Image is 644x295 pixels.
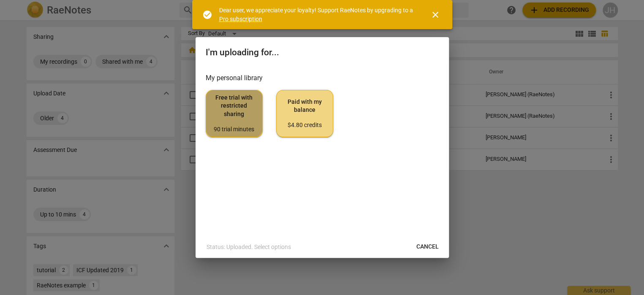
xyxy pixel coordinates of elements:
[206,90,263,137] button: Free trial with restricted sharing90 trial minutes
[207,243,291,252] p: Status: Uploaded. Select options
[416,243,439,251] span: Cancel
[430,10,440,20] span: close
[283,98,326,130] span: Paid with my balance
[213,94,255,133] span: Free trial with restricted sharing
[213,125,255,134] div: 90 trial minutes
[425,5,446,25] button: Close
[206,73,439,83] h3: My personal library
[206,47,439,58] h2: I'm uploading for...
[219,16,262,22] a: Pro subscription
[410,239,446,254] button: Cancel
[276,90,333,137] button: Paid with my balance$4.80 credits
[283,121,326,130] div: $4.80 credits
[219,6,415,23] div: Dear user, we appreciate your loyalty! Support RaeNotes by upgrading to a
[202,10,212,20] span: check_circle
